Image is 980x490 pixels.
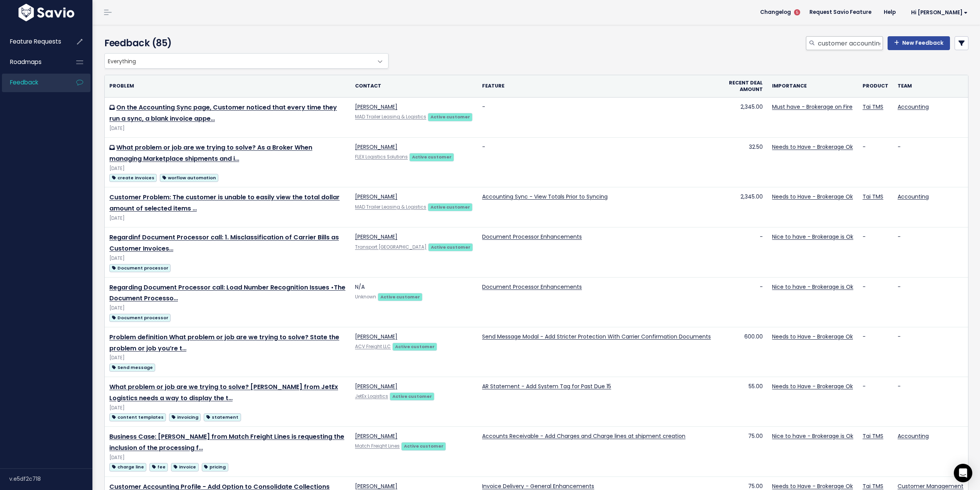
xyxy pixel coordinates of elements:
strong: Active customer [404,443,444,449]
td: - [715,227,767,277]
a: Match Freight Lines [355,443,400,449]
span: worflow automation [160,174,218,182]
strong: Active customer [412,154,452,160]
div: [DATE] [109,125,346,133]
th: Contact [350,75,477,98]
strong: Active customer [431,244,471,250]
span: Everything [105,54,373,68]
strong: Active customer [431,114,470,120]
a: charge line [109,462,146,471]
a: Accounting Sync - View Totals Prior to Syncing [482,193,608,200]
a: Hi [PERSON_NAME] [902,7,974,19]
a: Needs to Have - Brokerage Ok [772,382,853,390]
a: Invoice Delivery - General Enhancements [482,482,594,490]
a: [PERSON_NAME] [355,103,397,111]
a: JetEx Logistics [355,393,388,399]
span: Changelog [760,10,791,15]
span: Unknown [355,294,376,300]
span: charge line [109,463,146,471]
a: Business Case: [PERSON_NAME] from Match Freight Lines is requesting the inclusion of the processi... [109,432,344,452]
a: Needs to Have - Brokerage Ok [772,193,853,200]
a: fee [149,462,168,471]
td: - [893,377,968,427]
th: Team [893,75,968,98]
strong: Active customer [395,344,435,350]
span: invoicing [169,413,201,421]
div: [DATE] [109,165,346,173]
td: - [893,138,968,187]
a: Regardinf Document Processor call: 1. Misclassification of Carrier Bills as Customer Invoices… [109,233,339,253]
a: Customer Problem: The customer is unable to easily view the total dollar amount of selected items … [109,193,340,213]
td: - [858,277,893,327]
td: - [858,327,893,377]
a: AR Statement - Add System Tag for Past Due 15 [482,382,611,390]
th: Product [858,75,893,98]
span: Hi [PERSON_NAME] [911,10,968,15]
td: 2,345.00 [715,187,767,227]
a: Document processor [109,263,171,273]
h4: Feedback (85) [104,36,385,50]
a: [PERSON_NAME] [355,333,397,340]
div: [DATE] [109,404,346,412]
td: N/A [350,277,477,327]
a: pricing [202,462,228,471]
a: Customer Management [898,482,963,490]
th: Importance [767,75,858,98]
a: Must have - Brokerage on Fire [772,103,853,111]
td: - [893,277,968,327]
a: Active customer [409,153,454,160]
div: [DATE] [109,304,346,312]
a: Help [878,7,902,18]
a: [PERSON_NAME] [355,193,397,200]
th: Feature [477,75,715,98]
div: Open Intercom Messenger [954,464,972,482]
div: [DATE] [109,214,346,222]
a: Feature Requests [2,33,64,51]
strong: Active customer [431,204,470,210]
a: Document processor [109,313,171,322]
strong: Active customer [380,294,420,300]
a: ACV Freight LLC [355,344,391,350]
a: Active customer [390,392,434,400]
div: [DATE] [109,254,346,263]
span: Document processor [109,264,171,272]
span: statement [204,413,241,421]
span: Everything [104,53,389,69]
span: content templates [109,413,166,421]
a: New Feedback [888,36,950,50]
td: - [477,98,715,138]
span: Document processor [109,314,171,322]
a: On the Accounting Sync page, Customer noticed that every time they run a sync, a blank invoice appe… [109,103,337,123]
a: Request Savio Feature [803,7,878,18]
a: Active customer [392,342,437,350]
a: invoicing [169,412,201,422]
div: v.e5df2c718 [9,469,92,489]
td: 2,345.00 [715,98,767,138]
a: Send Message Modal - Add Stricter Protection With Carrier Confirmation Documents [482,333,711,340]
a: MAD Trailer Leasing & Logistics [355,204,426,210]
div: [DATE] [109,454,346,462]
a: invoice [171,462,198,471]
a: content templates [109,412,166,422]
span: create invoices [109,174,157,182]
span: fee [149,463,168,471]
a: statement [204,412,241,422]
a: [PERSON_NAME] [355,233,397,241]
a: Accounting [898,103,929,111]
a: worflow automation [160,173,218,182]
a: What problem or job are we trying to solve? As a Broker When managing Marketplace shipments and i… [109,143,312,163]
span: 5 [794,9,800,15]
th: Recent deal amount [715,75,767,98]
td: 600.00 [715,327,767,377]
a: Problem definition What problem or job are we trying to solve? State the problem or job you’re t… [109,333,339,353]
a: Send message [109,362,155,372]
a: [PERSON_NAME] [355,382,397,390]
td: - [477,138,715,187]
a: Active customer [428,243,473,251]
span: Send message [109,364,155,372]
span: Feedback [10,78,38,86]
a: Active customer [378,293,422,300]
th: Problem [105,75,350,98]
img: logo-white.9d6f32f41409.svg [17,4,76,21]
td: 75.00 [715,427,767,477]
